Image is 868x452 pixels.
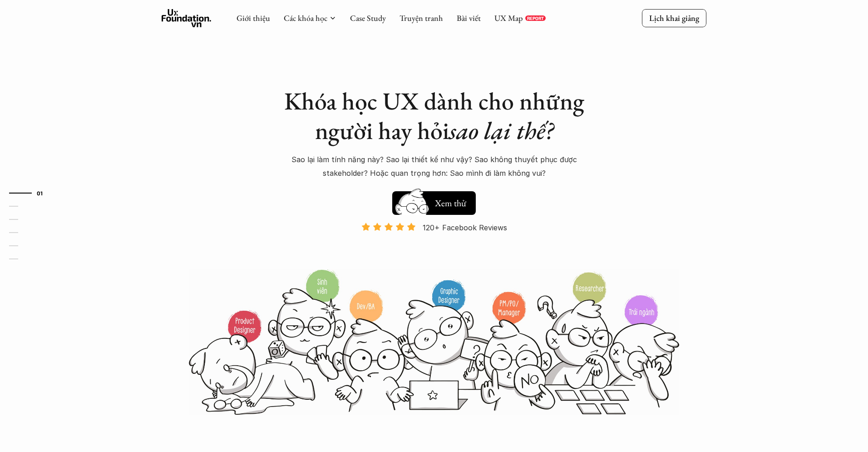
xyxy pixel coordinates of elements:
a: Case Study [350,13,386,23]
strong: 01 [37,190,43,196]
a: Các khóa học [284,13,327,23]
p: REPORT [527,15,544,21]
p: Sao lại làm tính năng này? Sao lại thiết kế như vậy? Sao không thuyết phục được stakeholder? Hoặc... [280,153,588,180]
a: Giới thiệu [237,13,270,23]
a: Lịch khai giảng [642,9,706,27]
h5: Xem thử [435,197,466,209]
a: Truyện tranh [399,13,443,23]
a: Xem thử [392,187,476,215]
a: 01 [9,188,52,199]
p: 120+ Facebook Reviews [423,221,507,234]
a: Bài viết [457,13,481,23]
p: Lịch khai giảng [649,13,699,23]
em: sao lại thế? [449,114,553,146]
a: 120+ Facebook Reviews [353,222,515,268]
a: REPORT [525,15,546,21]
a: UX Map [494,13,523,23]
h1: Khóa học UX dành cho những người hay hỏi [275,86,593,145]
